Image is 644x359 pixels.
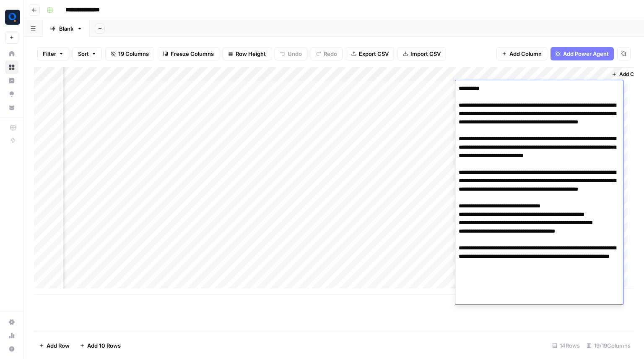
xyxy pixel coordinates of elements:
button: Import CSV [397,47,446,60]
button: Workspace: Qubit - SEO [5,7,18,28]
a: Browse [5,60,18,74]
button: Freeze Columns [158,47,219,60]
span: Redo [324,50,337,58]
span: Add Column [509,50,542,58]
button: Help + Support [5,342,18,356]
a: Blank [43,20,90,37]
a: Settings [5,315,18,329]
span: Undo [288,50,302,58]
button: Filter [37,47,69,60]
a: Opportunities [5,87,18,101]
button: Row Height [223,47,271,60]
span: Row Height [236,50,266,58]
span: Add 10 Rows [87,341,121,350]
div: Blank [59,24,73,33]
button: Undo [275,47,307,60]
button: Add 10 Rows [75,339,126,352]
button: Add Column [496,47,547,60]
button: Export CSV [346,47,394,60]
span: Add Power Agent [563,50,609,58]
button: Sort [73,47,102,60]
span: 19 Columns [118,50,149,58]
img: Qubit - SEO Logo [5,10,20,25]
div: 14 Rows [549,339,583,352]
span: Freeze Columns [171,50,214,58]
div: 19/19 Columns [583,339,634,352]
a: Home [5,47,18,60]
span: Import CSV [410,50,441,58]
span: Sort [78,50,89,58]
a: Your Data [5,101,18,114]
button: Add Power Agent [551,47,614,60]
span: Add Row [47,341,70,350]
button: Redo [311,47,343,60]
button: Add Row [34,339,75,352]
a: Insights [5,74,18,87]
span: Filter [43,50,56,58]
a: Usage [5,329,18,342]
button: 19 Columns [105,47,154,60]
span: Export CSV [359,50,389,58]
